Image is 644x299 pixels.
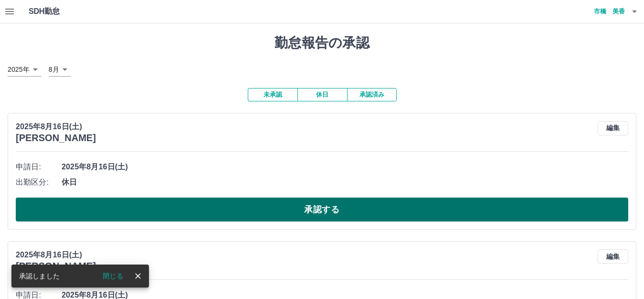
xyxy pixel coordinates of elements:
button: 編集 [598,249,628,264]
button: 編集 [598,121,628,135]
button: 承認する [16,198,628,221]
h1: 勤怠報告の承認 [8,35,636,51]
p: 2025年8月16日(土) [16,249,96,261]
span: 申請日: [16,161,62,173]
span: 出勤区分: [16,177,62,188]
div: 承認しました [19,267,60,285]
button: 閉じる [95,269,131,283]
span: 休日 [62,177,628,188]
button: 承認済み [347,88,397,101]
h3: [PERSON_NAME] [16,133,96,144]
h3: [PERSON_NAME] [16,261,96,272]
div: 8月 [49,63,71,77]
span: 2025年8月16日(土) [62,161,628,173]
p: 2025年8月16日(土) [16,121,96,133]
button: 休日 [297,88,347,101]
button: 未承認 [248,88,297,101]
button: close [131,269,145,283]
div: 2025年 [8,63,41,77]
